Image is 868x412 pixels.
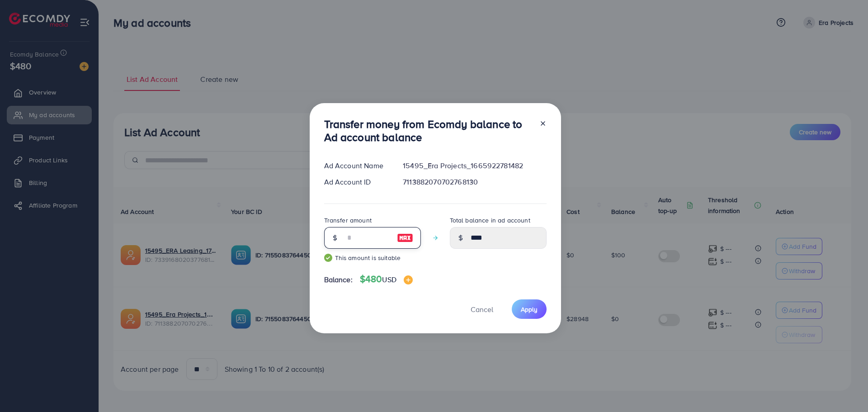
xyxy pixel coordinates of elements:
[324,275,353,285] span: Balance:
[512,299,547,319] button: Apply
[324,118,532,144] h3: Transfer money from Ecomdy balance to Ad account balance
[360,274,413,285] h4: $480
[830,371,861,405] iframe: Chat
[450,216,530,225] label: Total balance in ad account
[521,305,538,314] span: Apply
[471,304,493,314] span: Cancel
[404,275,413,284] img: image
[397,232,413,243] img: image
[459,299,505,319] button: Cancel
[396,161,553,171] div: 15495_Era Projects_1665922781482
[317,177,396,187] div: Ad Account ID
[317,161,396,171] div: Ad Account Name
[396,177,553,187] div: 7113882070702768130
[324,216,372,225] label: Transfer amount
[324,254,332,262] img: guide
[382,275,396,284] span: USD
[324,253,421,262] small: This amount is suitable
